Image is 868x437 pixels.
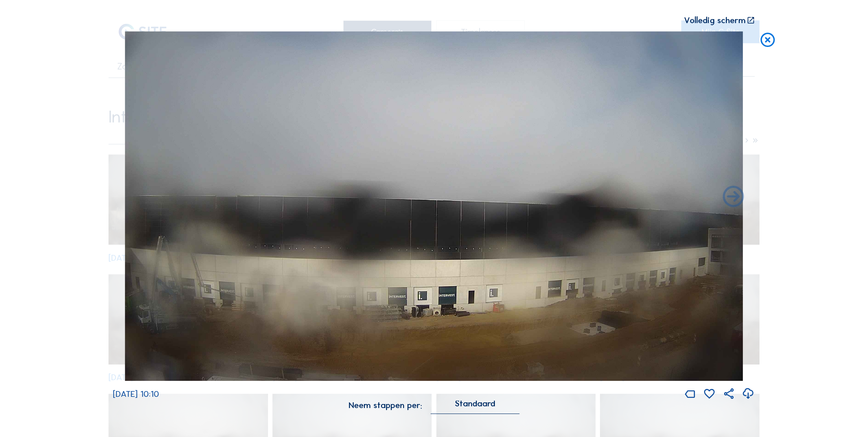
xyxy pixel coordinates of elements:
[721,184,746,210] i: Back
[684,16,746,25] div: Volledig scherm
[349,401,422,410] div: Neem stappen per:
[431,401,519,413] div: Standaard
[455,401,495,407] div: Standaard
[113,389,159,400] span: [DATE] 10:10
[125,31,743,381] img: Image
